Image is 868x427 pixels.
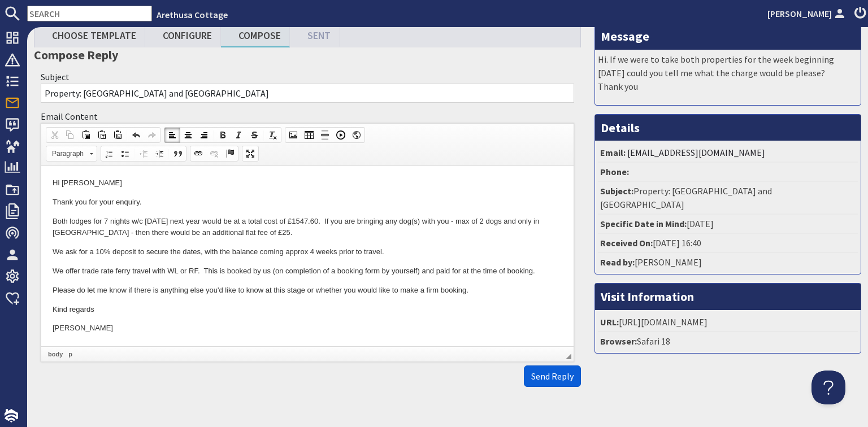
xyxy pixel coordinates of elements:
[600,185,633,197] strong: Subject:
[524,365,581,387] button: Send Reply
[151,146,167,161] a: Increase Indent
[598,332,858,350] li: Safari 18
[46,146,97,162] a: Paragraph
[62,128,78,142] a: Copy
[566,354,571,359] span: Resize
[222,146,238,161] a: Anchor
[600,166,629,177] strong: Phone:
[595,115,861,141] h3: Details
[101,146,117,161] a: Insert/Remove Numbered List
[349,128,364,142] a: IFrame
[206,146,222,161] a: Unlink
[128,128,144,142] a: Undo
[598,234,858,253] li: [DATE] 16:40
[41,111,98,122] label: Email Content
[46,349,65,359] a: body element
[598,313,858,332] li: [URL][DOMAIN_NAME]
[66,349,75,359] a: p element
[598,215,858,234] li: [DATE]
[78,128,94,142] a: Paste
[190,146,206,161] a: Link
[144,128,160,142] a: Redo
[301,128,317,142] a: Table
[246,128,262,142] a: Strikethrough
[627,147,765,158] a: [EMAIL_ADDRESS][DOMAIN_NAME]
[600,237,653,249] strong: Received On:
[180,128,196,142] a: Center
[94,128,110,142] a: Paste as plain text
[215,128,231,142] a: Bold
[5,409,18,422] img: staytech_i_w-64f4e8e9ee0a9c174fd5317b4b171b261742d2d393467e5bdba4413f4f884c10.svg
[811,371,845,404] iframe: Toggle Customer Support
[600,256,635,268] strong: Read by:
[27,6,152,21] input: SEARCH
[41,71,70,82] label: Subject
[136,146,151,161] a: Decrease Indent
[290,23,340,47] a: Sent
[600,316,619,328] strong: URL:
[145,23,221,47] a: Configure
[598,53,858,93] p: Hi. If we were to take both properties for the week beginning [DATE] could you tell me what the c...
[600,218,687,229] strong: Specific Date in Mind:
[242,146,258,161] a: Maximize
[170,146,186,161] a: Block Quote
[34,23,145,47] a: Choose Template
[265,128,281,142] a: Remove Format
[117,146,133,161] a: Insert/Remove Bulleted List
[164,128,180,142] a: Align Left
[598,182,858,215] li: Property: [GEOGRAPHIC_DATA] and [GEOGRAPHIC_DATA]
[317,128,333,142] a: Insert Horizontal Line
[598,253,858,271] li: [PERSON_NAME]
[595,23,861,49] h3: Message
[196,128,212,142] a: Align Right
[46,128,62,142] a: Cut
[285,128,301,142] a: Image
[600,147,626,158] strong: Email:
[595,284,861,310] h3: Visit Information
[41,166,574,346] iframe: Rich Text Editor, enquiry_quick_reply_content
[110,128,125,142] a: Paste from Word
[767,7,848,20] a: [PERSON_NAME]
[600,335,637,347] strong: Browser:
[46,146,86,161] span: Paragraph
[531,371,574,382] span: Send Reply
[231,128,246,142] a: Italic
[333,128,349,142] a: Insert a Youtube, Vimeo or Dailymotion video
[34,47,581,62] h3: Compose Reply
[221,23,290,47] a: Compose
[157,9,228,20] a: Arethusa Cottage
